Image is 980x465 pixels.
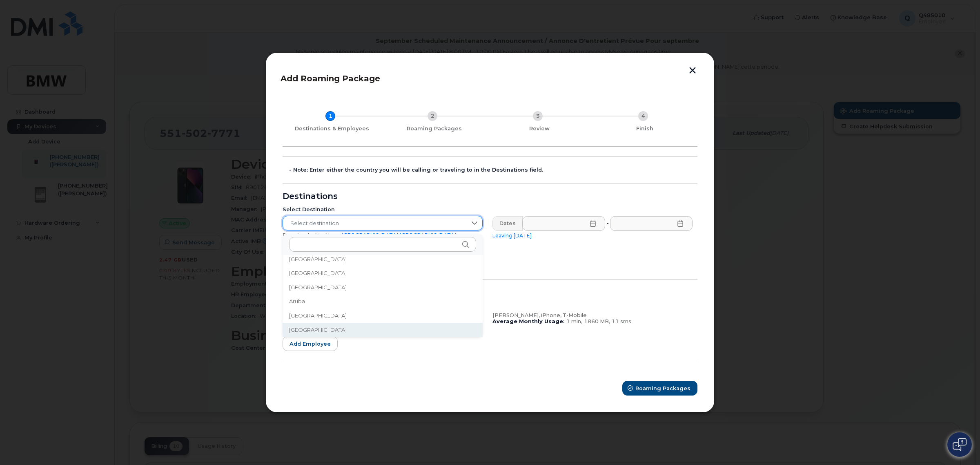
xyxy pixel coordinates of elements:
b: Average Monthly Usage: [492,318,565,324]
div: Roaming Packages [385,125,483,132]
div: 2 [428,111,437,121]
li: Armenia [283,280,483,295]
li: Aruba [283,294,483,309]
div: [PERSON_NAME], iPhone, T-Mobile [492,312,693,319]
button: Roaming Packages [622,381,697,396]
div: - [605,216,610,231]
span: 1 min, [566,318,582,324]
span: [GEOGRAPHIC_DATA] [289,326,347,334]
a: Leaving [DATE] [492,232,532,239]
a: [GEOGRAPHIC_DATA] [342,232,398,238]
span: Roaming Packages [635,385,690,392]
span: [GEOGRAPHIC_DATA] [289,284,347,291]
span: Add Roaming Package [281,74,380,83]
span: 11 sms [612,318,631,324]
span: Select destination [283,216,467,231]
span: [GEOGRAPHIC_DATA] [289,269,347,277]
div: Review [490,125,589,132]
div: 4 [638,111,648,121]
input: Please fill out this field [522,216,605,231]
li: Antigua and Barbuda [283,252,483,266]
div: Select Destination [283,206,483,213]
div: Employees [283,289,697,296]
div: Finish [595,125,694,132]
input: Please fill out this field [610,216,693,231]
div: Destinations [283,193,697,200]
span: Add employee [290,340,331,348]
li: Argentina [283,266,483,280]
div: - Note: Enter either the country you will be calling or traveling to in the Destinations field. [289,167,697,173]
img: Open chat [953,438,967,451]
button: Add employee [283,336,338,351]
a: [GEOGRAPHIC_DATA] [400,232,456,238]
span: [GEOGRAPHIC_DATA] [289,312,347,320]
li: Australia [283,309,483,323]
div: 3 [533,111,543,121]
span: Aruba [289,297,305,305]
span: [GEOGRAPHIC_DATA] [289,255,347,263]
span: 1860 MB, [584,318,610,324]
span: Popular destinations: [283,232,340,238]
li: Austria [283,323,483,337]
